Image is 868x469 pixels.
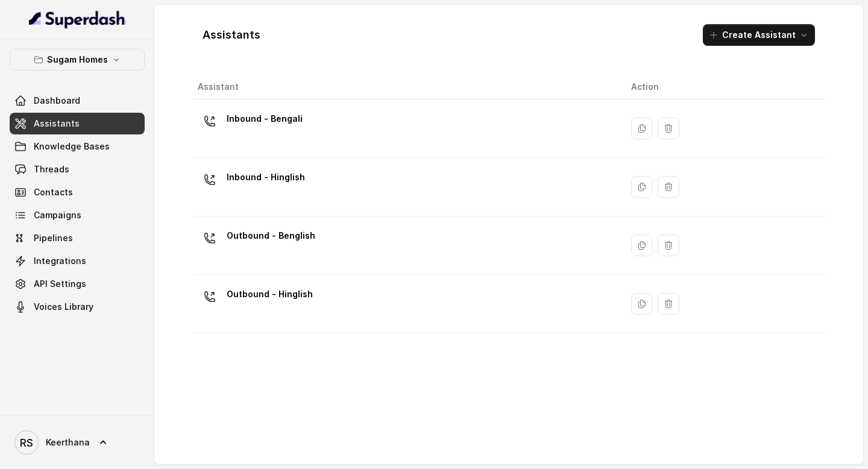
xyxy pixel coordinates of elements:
[10,181,145,203] a: Contacts
[10,227,145,249] a: Pipelines
[10,204,145,226] a: Campaigns
[34,140,110,153] span: Knowledge Bases
[621,75,825,99] th: Action
[34,186,73,198] span: Contacts
[47,52,108,67] p: Sugam Homes
[10,273,145,295] a: API Settings
[703,24,815,46] button: Create Assistant
[34,301,93,313] span: Voices Library
[46,436,90,449] span: Keerthana
[227,168,305,187] p: Inbound - Hinglish
[10,90,145,112] a: Dashboard
[10,136,145,157] a: Knowledge Bases
[34,232,73,244] span: Pipelines
[10,296,145,318] a: Voices Library
[227,285,313,304] p: Outbound - Hinglish
[29,10,126,29] img: light.svg
[10,49,145,71] button: Sugam Homes
[10,426,145,459] a: Keerthana
[193,75,621,99] th: Assistant
[34,118,80,130] span: Assistants
[34,209,81,221] span: Campaigns
[34,278,86,290] span: API Settings
[34,255,86,267] span: Integrations
[203,25,260,45] h1: Assistants
[10,159,145,180] a: Threads
[10,113,145,134] a: Assistants
[34,95,80,107] span: Dashboard
[227,226,315,245] p: Outbound - Benglish
[20,436,33,449] text: RS
[227,109,303,128] p: Inbound - Bengali
[10,250,145,272] a: Integrations
[34,163,69,175] span: Threads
